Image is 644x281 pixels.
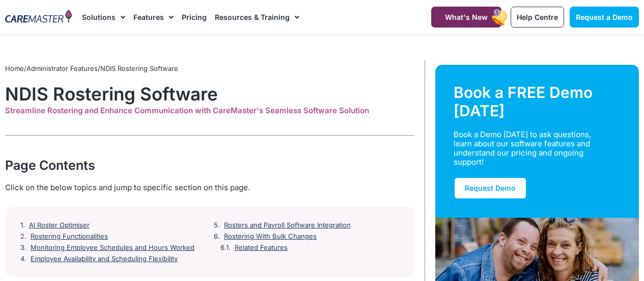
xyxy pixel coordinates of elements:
a: Request Demo [454,177,527,199]
span: NDIS Rostering Software [100,64,178,72]
div: Page Contents [5,156,414,174]
div: Book a Demo [DATE] to ask questions, learn about our software features and understand our pricing... [454,130,609,167]
a: Rosters and Payroll Software Integration [224,221,351,229]
a: Rostering Functionalities [31,233,108,241]
h1: NDIS Rostering Software [5,83,414,105]
div: Book a FREE Demo [DATE] [454,83,621,120]
a: What's New [431,7,501,28]
a: Related Features [235,244,288,252]
a: Home [5,64,24,72]
a: Administrator Features [26,64,98,72]
a: Rostering With Bulk Changes [224,233,317,241]
span: Request Demo [465,184,516,192]
div: Click on the below topics and jump to specific section on this page. [5,182,414,193]
a: Monitoring Employee Schedules and Hours Worked [31,244,194,252]
a: Employee Availability and Scheduling Flexibility [31,255,178,263]
img: CareMaster Logo [5,10,72,24]
a: AI Roster Optimiser [29,221,90,229]
span: What's New [445,13,488,21]
a: Help Centre [511,7,564,28]
span: Request a Demo [576,13,633,21]
div: Streamline Rostering and Enhance Communication with CareMaster's Seamless Software Solution [5,106,414,115]
a: Request a Demo [570,7,639,28]
span: / / [5,64,178,72]
span: Help Centre [517,13,558,21]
